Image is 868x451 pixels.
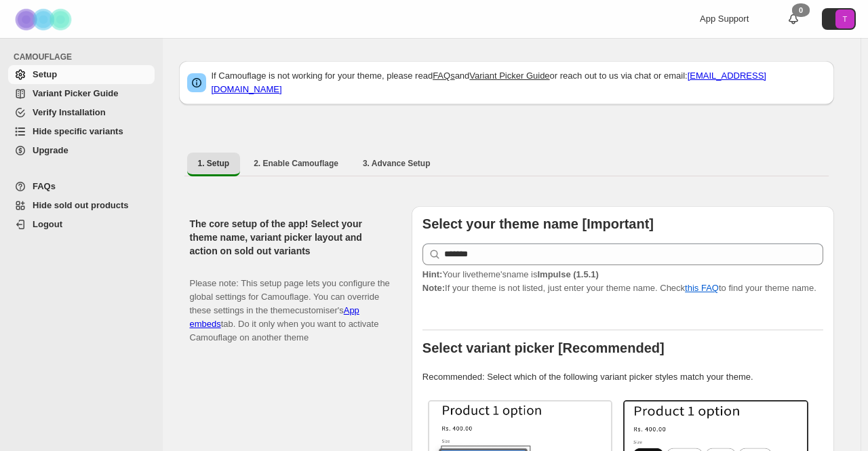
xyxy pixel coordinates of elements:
[822,8,856,30] button: Avatar with initials T
[792,3,810,17] div: 0
[33,88,118,98] span: Variant Picker Guide
[422,340,665,355] b: Select variant picker [Recommended]
[8,215,155,234] a: Logout
[33,69,57,79] span: Setup
[422,216,654,231] b: Select your theme name [Important]
[433,71,455,81] a: FAQs
[8,196,155,215] a: Hide sold out products
[685,283,719,293] a: this FAQ
[835,9,854,28] span: Avatar with initials T
[537,269,598,279] strong: Impulse (1.5.1)
[212,69,826,96] p: If Camouflage is not working for your theme, please read and or reach out to us via chat or email:
[33,181,56,191] span: FAQs
[469,71,549,81] a: Variant Picker Guide
[422,268,823,295] p: If your theme is not listed, just enter your theme name. Check to find your theme name.
[33,126,123,136] span: Hide specific variants
[8,84,155,103] a: Variant Picker Guide
[8,65,155,84] a: Setup
[422,283,445,293] strong: Note:
[190,217,390,258] h2: The core setup of the app! Select your theme name, variant picker layout and action on sold out v...
[14,52,156,62] span: CAMOUFLAGE
[363,158,431,169] span: 3. Advance Setup
[254,158,338,169] span: 2. Enable Camouflage
[700,14,749,24] span: App Support
[787,12,800,26] a: 0
[33,219,62,229] span: Logout
[198,158,230,169] span: 1. Setup
[11,1,79,38] img: Camouflage
[843,15,848,23] text: T
[190,263,390,345] p: Please note: This setup page lets you configure the global settings for Camouflage. You can overr...
[8,141,155,160] a: Upgrade
[8,177,155,196] a: FAQs
[422,269,599,279] span: Your live theme's name is
[422,269,443,279] strong: Hint:
[422,370,823,384] p: Recommended: Select which of the following variant picker styles match your theme.
[8,122,155,141] a: Hide specific variants
[33,107,106,117] span: Verify Installation
[33,200,129,210] span: Hide sold out products
[33,145,68,155] span: Upgrade
[8,103,155,122] a: Verify Installation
